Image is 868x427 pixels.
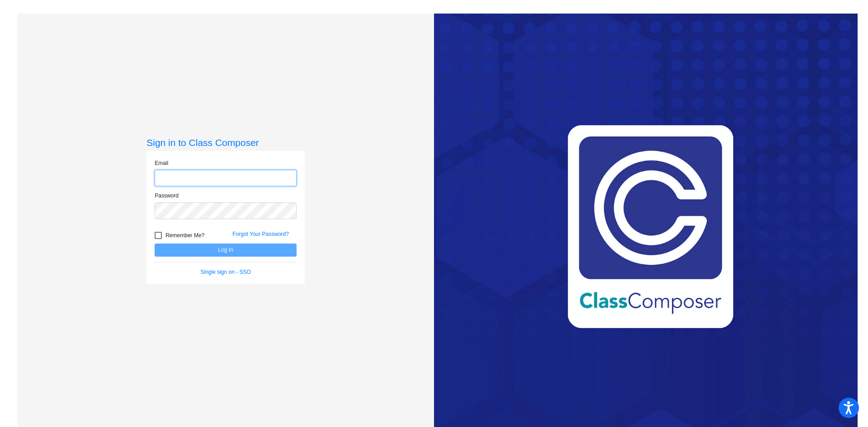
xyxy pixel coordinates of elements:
a: Single sign on - SSO [201,269,251,275]
button: Log In [155,244,297,257]
h3: Sign in to Class Composer [146,137,305,148]
label: Email [155,159,168,167]
span: Remember Me? [165,230,204,241]
label: Password [155,192,179,200]
a: Forgot Your Password? [232,231,289,237]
